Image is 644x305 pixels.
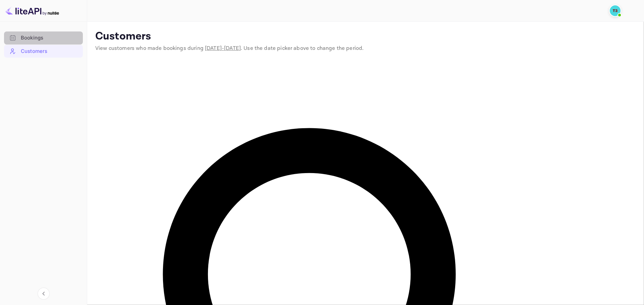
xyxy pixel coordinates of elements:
div: Bookings [4,31,83,45]
div: Bookings [21,34,79,42]
div: Customers [4,45,83,58]
button: Collapse navigation [38,288,50,300]
a: Customers [4,45,83,57]
a: Bookings [4,31,83,44]
p: Customers [95,30,636,43]
div: Customers [21,48,79,55]
span: View customers who made bookings during . Use the date picker above to change the period. [95,45,364,52]
span: [DATE] - [DATE] [205,45,241,52]
img: LiteAPI logo [5,5,59,16]
img: Traveloka 3PS03 [610,5,621,16]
